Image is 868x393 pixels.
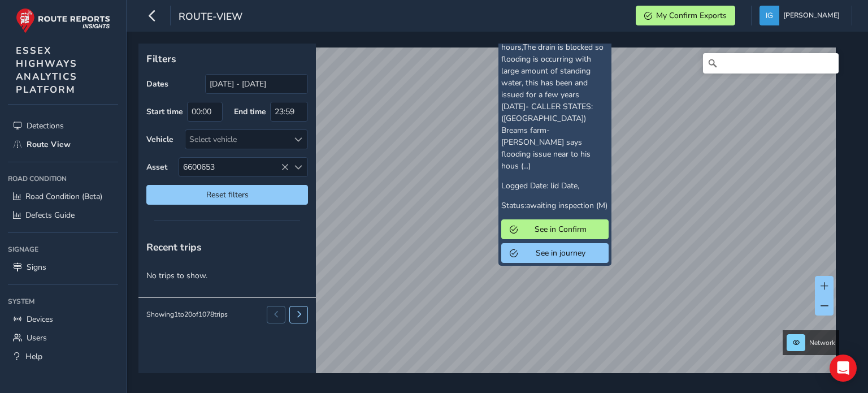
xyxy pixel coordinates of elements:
span: Defects Guide [25,210,75,221]
span: Help [25,351,42,362]
span: Route View [27,139,71,150]
span: Road Condition (Beta) [25,191,102,202]
span: Users [27,332,47,343]
span: See in journey [522,248,600,258]
div: Showing 1 to 20 of 1078 trips [146,310,228,319]
p: Filters [146,51,308,66]
button: See in Confirm [501,219,609,239]
img: diamond-layout [759,6,779,25]
span: awaiting inspection (M) [526,200,607,211]
a: Road Condition (Beta) [8,187,118,206]
button: See in journey [501,243,609,263]
p: Status: [501,200,609,211]
button: My Confirm Exports [636,6,735,25]
span: lid Date, [550,180,579,191]
p: Description: [501,18,609,172]
span: route-view [179,10,242,25]
p: Logged Date: [501,180,609,192]
div: Select vehicle [185,130,289,149]
div: Signage [8,241,118,258]
a: Users [8,329,118,347]
a: Route View [8,135,118,154]
span: Recent trips [146,240,202,254]
a: Detections [8,116,118,135]
span: Signs [27,262,46,273]
a: Signs [8,258,118,277]
span: See in Confirm [522,224,600,235]
span: ESSEX HIGHWAYS ANALYTICS PLATFORM [16,44,77,96]
a: Defects Guide [8,206,118,224]
input: Search [703,53,839,74]
label: Vehicle [146,134,173,145]
span: 6600653 [179,158,289,176]
label: Asset [146,162,167,172]
div: System [8,293,118,310]
span: Devices [27,314,53,325]
span: Reset filters [155,189,300,200]
div: Road Condition [8,170,118,187]
canvas: Map [142,47,836,386]
span: Detections [27,120,64,131]
span: Network [809,338,835,347]
a: Help [8,347,118,366]
div: Select an asset code [289,158,307,176]
div: Open Intercom Messenger [830,355,857,382]
span: Customer Selection=More than 2 hours,The drain is blocked so flooding is occurring with large amo... [501,18,604,171]
label: Dates [146,79,168,89]
button: [PERSON_NAME] [759,6,844,25]
p: No trips to show. [138,262,316,290]
span: My Confirm Exports [656,10,727,21]
a: Devices [8,310,118,329]
button: Reset filters [146,185,308,205]
label: Start time [146,106,183,117]
img: rr logo [16,8,110,33]
span: [PERSON_NAME] [783,6,840,25]
label: End time [234,106,266,117]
